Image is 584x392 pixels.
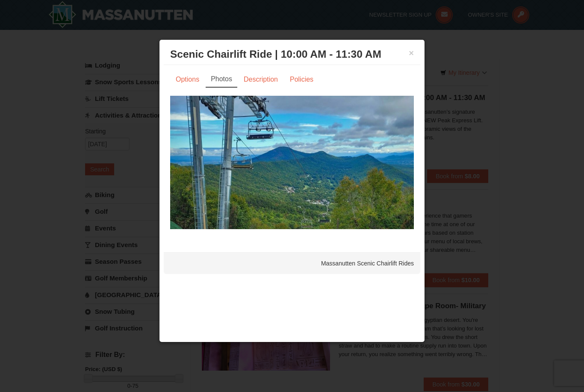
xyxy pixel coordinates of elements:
[238,71,283,88] a: Description
[170,96,414,229] img: 24896431-1-a2e2611b.jpg
[170,48,414,61] h3: Scenic Chairlift Ride | 10:00 AM - 11:30 AM
[170,71,205,88] a: Options
[164,253,420,274] div: Massanutten Scenic Chairlift Rides
[206,71,237,88] a: Photos
[409,49,414,57] button: ×
[284,71,319,88] a: Policies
